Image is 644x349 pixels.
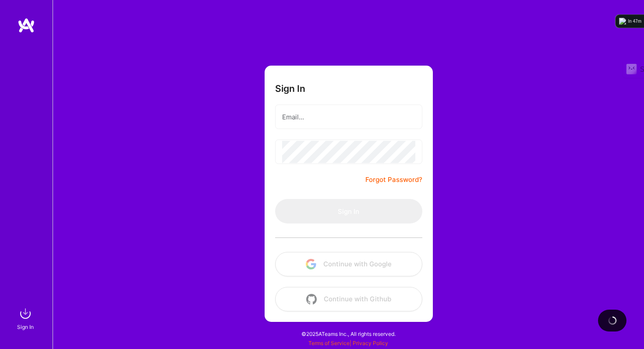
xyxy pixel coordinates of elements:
[18,17,35,33] img: logo
[53,323,644,345] div: © 2025 ATeams Inc., All rights reserved.
[308,340,388,346] span: |
[282,106,415,128] input: Email...
[353,340,388,346] a: Privacy Policy
[275,83,305,94] h3: Sign In
[607,315,618,326] img: loading
[308,340,350,346] a: Terms of Service
[306,259,316,269] img: icon
[365,174,422,185] a: Forgot Password?
[17,322,34,332] div: Sign In
[628,18,641,25] div: In 47m
[275,199,422,223] button: Sign In
[275,287,422,311] button: Continue with Github
[619,18,626,25] img: logo
[18,305,34,332] a: sign inSign In
[275,252,422,276] button: Continue with Google
[306,294,317,304] img: icon
[17,305,34,322] img: sign in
